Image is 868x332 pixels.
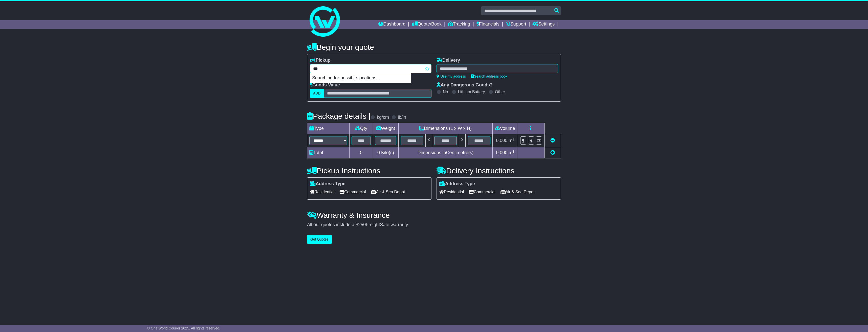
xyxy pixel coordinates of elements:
[378,20,405,29] a: Dashboard
[310,82,340,88] label: Goods Value
[371,188,405,196] span: Air & Sea Depot
[496,150,507,155] span: 0.000
[471,74,507,78] a: Search address book
[437,82,493,88] label: Any Dangerous Goods?
[425,134,432,147] td: x
[512,150,514,153] sup: 3
[310,73,411,83] p: Searching for possible locations...
[358,222,366,227] span: 250
[307,235,332,244] button: Get Quotes
[307,147,350,158] td: Total
[377,115,389,120] label: kg/cm
[350,147,373,158] td: 0
[307,167,431,175] h4: Pickup Instructions
[532,20,555,29] a: Settings
[459,134,466,147] td: x
[412,20,442,29] a: Quote/Book
[437,74,466,78] a: Use my address
[458,89,485,94] label: Lithium Battery
[339,188,366,196] span: Commercial
[437,167,561,175] h4: Delivery Instructions
[398,115,406,120] label: lb/in
[310,181,345,187] label: Address Type
[398,147,492,158] td: Dimensions in Centimetre(s)
[550,138,555,143] a: Remove this item
[377,150,380,155] span: 0
[310,64,431,73] typeahead: Please provide city
[373,123,399,134] td: Weight
[350,123,373,134] td: Qty
[307,43,561,51] h4: Begin your quote
[398,123,492,134] td: Dimensions (L x W x H)
[307,211,561,219] h4: Warranty & Insurance
[443,89,448,94] label: No
[496,138,507,143] span: 0.000
[307,112,371,120] h4: Package details |
[492,123,518,134] td: Volume
[373,147,399,158] td: Kilo(s)
[147,326,220,330] span: © One World Courier 2025. All rights reserved.
[310,188,334,196] span: Residential
[439,181,475,187] label: Address Type
[307,123,350,134] td: Type
[476,20,500,29] a: Financials
[310,89,324,98] label: AUD
[439,188,464,196] span: Residential
[509,138,514,143] span: m
[509,150,514,155] span: m
[469,188,495,196] span: Commercial
[512,137,514,141] sup: 3
[501,188,535,196] span: Air & Sea Depot
[495,89,505,94] label: Other
[307,222,561,228] div: All our quotes include a $ FreightSafe warranty.
[506,20,526,29] a: Support
[550,150,555,155] a: Add new item
[437,58,460,63] label: Delivery
[448,20,470,29] a: Tracking
[310,58,331,63] label: Pickup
